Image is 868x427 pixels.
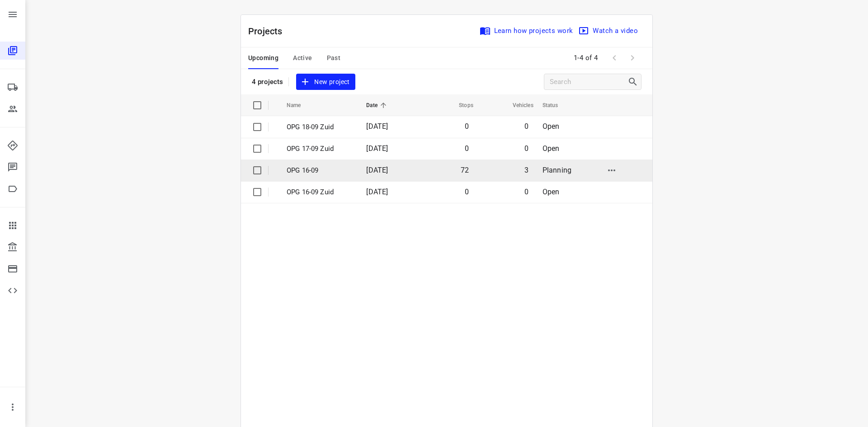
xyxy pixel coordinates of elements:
[627,76,641,87] div: Search
[623,49,642,67] span: Next Page
[542,188,560,196] span: Open
[461,166,469,174] span: 72
[296,74,355,90] button: New project
[524,188,528,196] span: 0
[287,100,313,111] span: Name
[327,52,341,64] span: Past
[252,78,283,86] p: 4 projects
[570,48,602,68] span: 1-4 of 4
[366,144,388,153] span: [DATE]
[465,144,469,153] span: 0
[293,52,312,64] span: Active
[542,122,560,131] span: Open
[366,122,388,131] span: [DATE]
[248,24,290,38] p: Projects
[524,144,528,153] span: 0
[287,187,353,197] p: OPG 16-09 Zuid
[501,100,533,111] span: Vehicles
[447,100,473,111] span: Stops
[542,166,571,174] span: Planning
[465,188,469,196] span: 0
[524,122,528,131] span: 0
[366,166,388,174] span: [DATE]
[605,49,623,67] span: Previous Page
[542,100,570,111] span: Status
[302,76,349,88] span: New project
[248,52,278,64] span: Upcoming
[287,165,353,176] p: OPG 16-09
[524,166,528,174] span: 3
[465,122,469,131] span: 0
[366,100,389,111] span: Date
[287,144,353,154] p: OPG 17-09 Zuid
[550,75,627,89] input: Search projects
[542,144,560,153] span: Open
[366,188,388,196] span: [DATE]
[287,122,353,132] p: OPG 18-09 Zuid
